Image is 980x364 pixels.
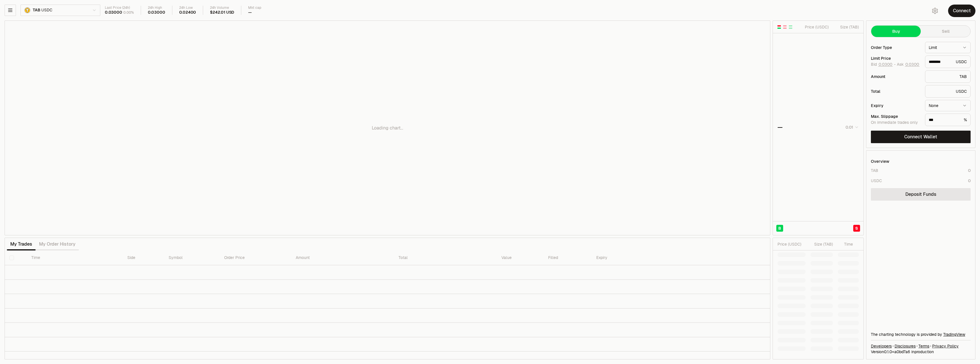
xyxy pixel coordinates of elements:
[838,241,853,247] div: Time
[777,25,781,29] button: Show Buy and Sell Orders
[871,104,920,108] div: Expiry
[210,10,234,15] div: $242.01 USD
[179,10,196,15] div: 0.02400
[783,25,787,29] button: Show Sell Orders Only
[871,178,882,184] div: USDC
[871,159,889,164] div: Overview
[123,250,164,265] th: Side
[925,100,971,111] button: None
[7,238,36,250] button: My Trades
[932,343,959,349] a: Privacy Policy
[921,26,970,37] button: Sell
[855,225,858,231] span: S
[788,25,793,29] button: Show Buy Orders Only
[810,241,833,247] div: Size ( TAB )
[878,62,893,67] button: 0.0300
[291,250,394,265] th: Amount
[27,250,123,265] th: Time
[925,70,971,83] div: TAB
[220,250,291,265] th: Order Price
[164,250,220,265] th: Symbol
[918,343,929,349] a: Terms
[871,56,920,60] div: Limit Price
[803,24,829,30] div: Price ( USDC )
[925,42,971,53] button: Limit
[592,250,684,265] th: Expiry
[871,120,920,125] div: On immediate trades only
[968,168,971,173] div: 0
[36,238,79,250] button: My Order History
[248,10,252,15] div: —
[871,332,971,337] div: The charting technology is provided by
[210,6,234,10] div: 24h Volume
[871,89,920,93] div: Total
[777,241,806,247] div: Price ( USDC )
[968,178,971,184] div: 0
[777,123,783,131] div: —
[179,6,196,10] div: 24h Low
[871,343,892,349] a: Developers
[897,62,920,67] span: Ask
[871,168,878,173] div: TAB
[834,24,859,30] div: Size ( TAB )
[248,6,261,10] div: Mkt cap
[41,8,52,13] span: USDC
[871,114,920,118] div: Max. Slippage
[24,7,30,13] img: TAB.png
[925,114,971,126] div: %
[943,332,965,337] a: TradingView
[372,125,403,131] p: Loading chart...
[925,85,971,98] div: USDC
[148,10,165,15] div: 0.03000
[778,225,781,231] span: B
[871,188,971,201] a: Deposit Funds
[123,10,134,15] div: 0.00%
[544,250,592,265] th: Filled
[394,250,497,265] th: Total
[105,10,122,15] div: 0.03000
[925,55,971,68] div: USDC
[895,343,916,349] a: Disclosures
[871,46,920,50] div: Order Type
[871,26,921,37] button: Buy
[894,349,910,354] span: a0bd7a6211c143fcf5f7593b7403674c29460a2e
[148,6,165,10] div: 24h High
[105,6,134,10] div: Last Price (24h)
[948,5,975,17] button: Connect
[9,256,14,260] button: Select all
[905,62,920,67] button: 0.0300
[871,62,896,67] span: Bid -
[871,131,971,143] button: Connect Wallet
[871,349,971,355] div: Version 0.1.0 + in production
[871,75,920,79] div: Amount
[844,124,859,131] button: 0.01
[497,250,544,265] th: Value
[33,8,40,13] span: TAB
